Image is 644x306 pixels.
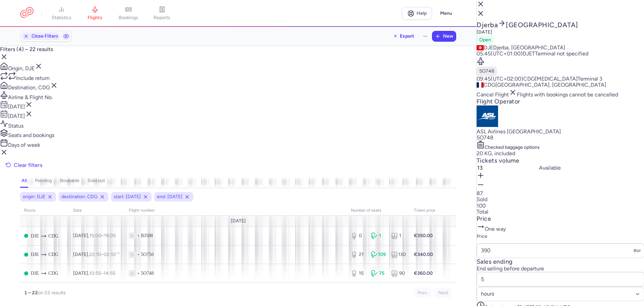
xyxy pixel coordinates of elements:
[443,34,453,39] span: New
[45,6,78,21] a: statistics
[137,232,140,239] span: •
[129,270,136,277] span: 1L
[8,142,40,148] span: Days of week
[414,233,433,238] strong: €350.00
[89,252,119,257] span: –
[137,251,140,258] span: •
[73,233,116,238] span: [DATE],
[61,193,98,200] span: destination: CDG
[23,193,45,200] span: origin: DJE
[104,252,119,257] time: 02:10
[129,251,136,258] span: 1L
[535,50,588,57] span: Terminal not specified
[24,234,28,238] span: OPEN
[8,132,54,138] span: Seats and bookings
[32,34,58,39] span: Close Filters
[523,50,532,57] span: DJE
[402,7,432,20] a: Help
[141,251,154,258] span: 5O750
[578,76,602,82] span: Terminal 3
[347,206,410,216] th: number of seats
[432,31,456,41] button: New
[104,233,116,238] time: 19:05
[351,270,366,277] div: 15
[517,91,618,98] span: Flights with bookings cannot be cancelled
[78,6,112,21] a: flights
[417,11,427,16] span: Help
[141,270,154,277] span: 5O748
[24,271,28,275] span: OPEN
[31,251,39,258] span: Djerba-Zarzis, Djerba, Tunisia
[477,91,517,98] span: Cancel Flight
[89,252,101,257] time: 22:10
[20,31,61,41] button: Close Filters
[414,270,433,276] strong: €360.00
[129,232,136,239] span: 1L
[391,251,406,258] div: 130
[141,232,153,239] span: BJ508
[89,233,116,238] span: –
[137,270,140,277] span: •
[477,50,491,57] time: 05:45
[60,178,79,184] h4: bookable
[31,232,39,240] span: DJE
[351,251,366,258] div: 21
[231,218,246,224] span: [DATE]
[8,113,25,119] span: [DATE]
[371,251,386,258] div: 109
[31,270,39,277] span: DJE
[73,270,115,276] span: [DATE],
[8,94,53,100] span: Airline & Flight No.
[491,50,523,57] span: (UTC+01:00)
[532,50,535,57] span: T
[8,72,50,81] button: Include return
[157,193,182,200] span: end: [DATE]
[535,76,578,82] span: [MEDICAL_DATA]
[371,232,386,239] div: 1
[391,232,406,239] div: 1
[477,134,493,141] span: 5O748
[88,15,102,21] span: flights
[495,82,606,88] span: [GEOGRAPHIC_DATA], [GEOGRAPHIC_DATA]
[434,288,452,298] button: Next
[539,165,561,171] label: Available
[14,162,42,168] span: Clear filters
[20,206,69,216] th: route
[24,253,28,257] span: OPEN
[125,206,347,216] th: Flight number
[491,76,523,82] span: (UTC+02:00)
[20,7,34,19] a: CitizenPlane red outlined logo
[436,7,456,20] button: Menu
[52,15,71,21] span: statistics
[523,76,535,82] span: CDG
[391,270,406,277] div: 90
[114,193,141,200] span: start: [DATE]
[112,6,145,21] a: bookings
[104,270,115,276] time: 14:55
[477,105,498,127] img: ASL Airlines France logo
[24,290,38,296] strong: 1 – 22
[145,6,179,21] a: reports
[477,88,618,98] button: Cancel FlightFlights with bookings cannot be cancelled
[477,29,492,35] time: [DATE]
[48,270,58,277] span: CDG
[38,290,66,296] span: on 22 results
[479,68,494,75] span: 5O748
[35,178,52,184] h4: pending
[89,233,101,238] time: 15:00
[371,270,386,277] div: 75
[493,44,565,51] span: Djerba, [GEOGRAPHIC_DATA]
[410,206,439,216] th: Ticket price
[119,15,138,21] span: bookings
[477,76,491,82] time: 09:45
[21,178,27,184] h4: all
[484,44,493,51] span: DJE
[8,123,23,129] span: Status
[484,82,495,88] span: CDG
[116,251,119,255] sup: +1
[634,247,641,253] span: eur
[8,103,25,110] span: [DATE]
[16,75,50,81] span: Include return
[479,37,491,43] span: Open
[8,84,50,91] span: Destination, CDG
